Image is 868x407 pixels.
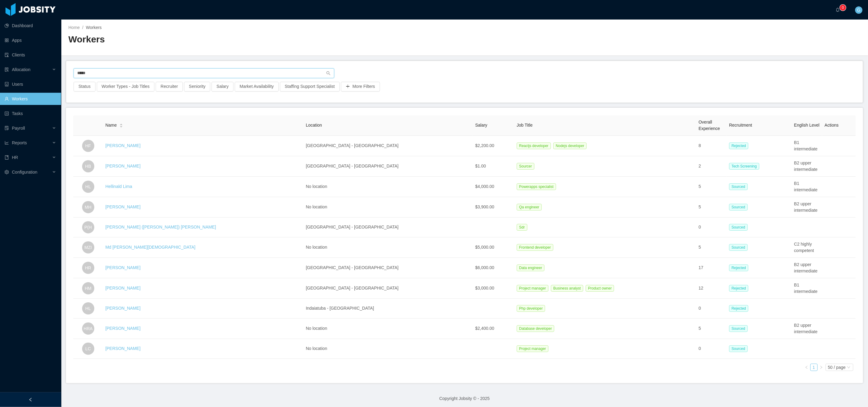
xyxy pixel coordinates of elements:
span: LC [85,343,91,355]
span: Sourced [729,325,748,332]
button: Seniority [184,82,210,92]
a: 1 [811,364,817,371]
li: 1 [810,364,818,371]
i: icon: line-chart [5,141,9,145]
span: HR [12,155,18,160]
span: P(H [85,221,92,233]
i: icon: right [819,366,823,369]
td: No location [303,319,473,339]
span: HL [85,302,91,315]
span: $2,400.00 [475,326,494,331]
td: No location [303,177,473,197]
i: icon: bell [836,8,840,12]
span: Frontend developer [517,244,553,251]
span: G [857,6,861,14]
span: $1.00 [475,164,486,168]
button: icon: plusMore Filters [341,82,380,92]
span: HL [85,181,91,193]
span: Sourcer [517,163,534,170]
span: Salary [475,123,487,128]
i: icon: down [847,366,851,370]
span: Rejected [729,285,748,292]
a: [PERSON_NAME] ([PERSON_NAME]) [PERSON_NAME] [105,225,216,229]
a: Hellinald Lima [105,184,132,189]
div: 50 / page [828,364,846,371]
button: Status [74,82,96,92]
a: icon: robotUsers [5,78,56,90]
span: Location [306,123,322,128]
span: Sourced [729,345,748,352]
span: Sdr [517,224,527,231]
button: Market Availability [235,82,279,92]
i: icon: left [805,366,808,369]
span: / [82,25,83,30]
td: C2 highly competent [792,237,822,258]
span: HRA [84,322,93,335]
td: 8 [696,136,727,156]
a: Rejected [729,265,751,270]
span: HF [85,140,91,152]
td: [GEOGRAPHIC_DATA] - [GEOGRAPHIC_DATA] [303,136,473,156]
span: Nodejs developer [553,142,587,149]
span: MZI [85,241,92,254]
span: Sourced [729,183,748,190]
td: [GEOGRAPHIC_DATA] - [GEOGRAPHIC_DATA] [303,258,473,278]
a: [PERSON_NAME] [105,164,140,168]
td: [GEOGRAPHIC_DATA] - [GEOGRAPHIC_DATA] [303,278,473,299]
td: 17 [696,258,727,278]
a: icon: appstoreApps [5,34,56,46]
td: [GEOGRAPHIC_DATA] - [GEOGRAPHIC_DATA] [303,218,473,237]
button: Salary [212,82,233,92]
td: B1 intermediate [792,177,822,197]
div: Sort [119,123,123,127]
li: Previous Page [803,364,810,371]
span: $2,200.00 [475,143,494,148]
a: [PERSON_NAME] [105,204,140,209]
span: Workers [86,25,102,30]
a: icon: pie-chartDashboard [5,20,56,32]
span: Actions [825,123,839,128]
td: 2 [696,156,727,177]
span: $3,900.00 [475,204,494,209]
span: Sourced [729,204,748,211]
a: [PERSON_NAME] [105,286,140,290]
td: B2 upper intermediate [792,258,822,278]
td: 12 [696,278,727,299]
td: No location [303,237,473,258]
a: Sourced [729,204,750,209]
span: Name [105,122,117,128]
td: B1 intermediate [792,136,822,156]
span: Configuration [12,170,37,175]
a: [PERSON_NAME] [105,306,140,311]
a: Rejected [729,143,751,148]
span: Job Title [517,123,533,128]
span: Recruitment [729,123,752,128]
span: Sourced [729,224,748,231]
a: [PERSON_NAME] [105,326,140,331]
span: Product owner [586,285,614,292]
span: $6,000.00 [475,265,494,270]
span: HR [85,262,91,274]
td: 5 [696,177,727,197]
a: icon: profileTasks [5,107,56,120]
td: 5 [696,319,727,339]
h2: Workers [68,33,465,46]
td: [GEOGRAPHIC_DATA] - [GEOGRAPHIC_DATA] [303,156,473,177]
i: icon: file-protect [5,126,9,130]
td: 0 [696,299,727,319]
i: icon: caret-down [119,125,123,127]
td: 5 [696,197,727,218]
span: Business analyst [551,285,583,292]
a: Sourced [729,245,750,250]
td: No location [303,339,473,359]
td: B2 upper intermediate [792,319,822,339]
span: Project manager [517,345,548,352]
a: [PERSON_NAME] [105,143,140,148]
span: Payroll [12,126,25,131]
a: Rejected [729,306,751,311]
span: Data engineer [517,265,544,271]
button: Recruiter [156,82,183,92]
a: icon: userWorkers [5,93,56,105]
i: icon: caret-up [119,123,123,125]
span: Allocation [12,67,31,72]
